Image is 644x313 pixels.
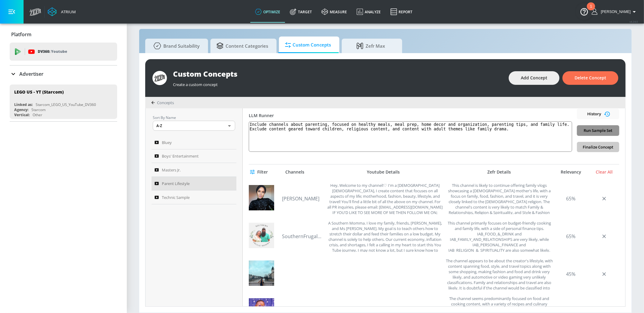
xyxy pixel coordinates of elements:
div: Custom Concepts [173,69,503,79]
a: Analyze [352,1,386,23]
button: Filter [249,167,270,178]
div: The channel appears to be about the creator's lifestyle, with content spanning food, style, and t... [446,258,553,290]
div: A-Z [153,121,235,131]
a: Boys' Entertainment [152,149,236,163]
span: Zefr Max [348,39,394,53]
span: Bluey [162,139,172,146]
span: Filter [251,168,268,176]
span: Delete Concept [575,74,606,82]
a: [PERSON_NAME] [282,195,324,202]
a: Parent Lifestyle [152,177,236,191]
a: Technic Sample [152,190,236,204]
p: DV360: [38,48,67,55]
div: This channel primarily focuses on budget-friendly cooking and family life, with a side of persona... [446,220,553,252]
span: Concepts [157,100,174,105]
span: Technic Sample [162,194,190,201]
div: 45% [556,258,586,290]
div: 65% [556,220,586,252]
div: Youtube Details [324,169,443,175]
div: Agency: [14,107,28,112]
div: Relevancy [556,169,586,175]
button: Add Concept [509,71,559,85]
span: Brand Suitability [151,39,200,53]
div: DV360: Youtube [10,43,117,61]
a: Masters Jr. [152,163,236,177]
div: LLM Runner [249,113,572,118]
p: Youtube [51,48,67,55]
span: login as: casey.cohen@zefr.com [598,10,631,14]
div: 1 [590,6,592,14]
div: Advertiser [10,65,117,82]
div: Atrium [59,9,76,14]
div: Vertical: [14,112,30,117]
span: Parent Lifestyle [162,180,190,187]
p: Advertiser [19,71,43,77]
div: LEGO US - YT (Starcom)Linked as:Starcom_LEGO_US_YouTube_DV360Agency:StarcomVertical:Other [10,85,117,119]
img: UCfGLglROO_EwQO1ngpBjzFg [249,260,274,286]
div: A Southern Momma. I love my family, friends, Jesus, and Ms Dolly Parton. My goal is to teach othe... [327,220,443,252]
button: [PERSON_NAME] [592,8,638,15]
span: Content Categories [216,39,268,53]
textarea: Include channels about parenting, focused on healthy meals, meal prep, home decor and organizatio... [249,121,572,152]
div: Hey, Welcome to my channel!♡ I'm a 29 years old Somali Muslim, I create content that focuses on a... [327,183,443,214]
div: Concepts [151,100,174,105]
button: Delete Concept [562,71,618,85]
div: Create a custom concept [173,79,503,87]
div: Platform [10,26,117,43]
span: Boys' Entertainment [162,152,199,160]
div: Clear All [589,169,619,175]
a: Target [285,1,317,23]
div: LEGO US - YT (Starcom) [14,89,64,95]
p: Sort By Name [153,114,235,121]
div: Zefr Details [446,169,553,175]
img: UCfiW8HUpG3n3T3g1aR2BaHg [249,223,274,248]
div: Channels [285,169,304,175]
a: measure [317,1,352,23]
a: optimize [250,1,285,23]
span: Add Concept [521,74,547,82]
span: Masters Jr. [162,166,181,174]
div: Other [33,112,42,117]
div: Starcom [31,107,46,112]
a: Report [386,1,417,23]
div: Linked as: [14,102,33,107]
div: Starcom_LEGO_US_YouTube_DV360 [36,102,96,107]
div: 65% [556,183,586,214]
div: This channel is likely to continue offering family vlogs showcasing a Muslim mother's life, with ... [446,183,553,214]
span: v 4.24.0 [630,20,638,23]
a: SouthernFrugalMomma [282,233,324,240]
span: Run Sample Set [582,127,614,134]
a: Bluey [152,136,236,149]
span: Custom Concepts [285,38,331,52]
a: Atrium [48,7,76,16]
img: UCCqz1d8oIgsWVoJCS06EIQA [249,185,274,210]
p: Platform [11,31,31,38]
button: Open Resource Center, 1 new notification [576,3,593,20]
button: Run Sample Set [577,125,619,136]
